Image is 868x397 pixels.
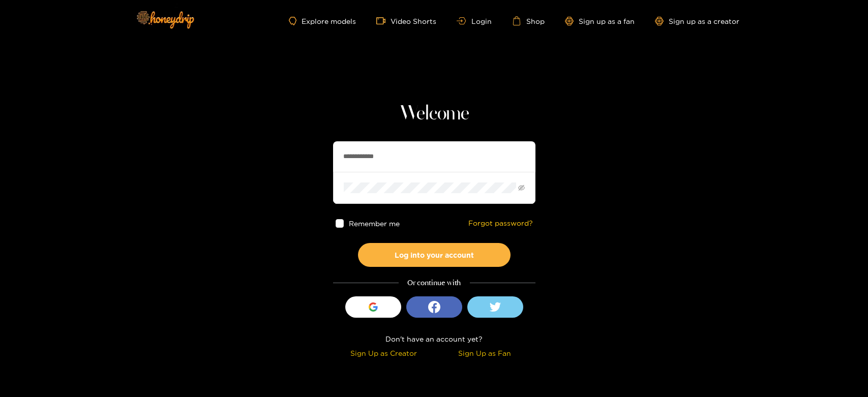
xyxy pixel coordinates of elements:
[437,347,533,359] div: Sign Up as Fan
[333,102,535,126] h1: Welcome
[349,220,400,227] span: Remember me
[518,185,525,191] span: eye-invisible
[358,243,511,267] button: Log into your account
[333,333,535,345] div: Don't have an account yet?
[468,219,533,228] a: Forgot password?
[512,16,545,25] a: Shop
[336,347,432,359] div: Sign Up as Creator
[333,277,535,289] div: Or continue with
[565,17,635,25] a: Sign up as a fan
[457,17,491,25] a: Login
[289,17,356,25] a: Explore models
[376,16,436,25] a: Video Shorts
[655,17,739,25] a: Sign up as a creator
[376,16,391,25] span: video-camera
